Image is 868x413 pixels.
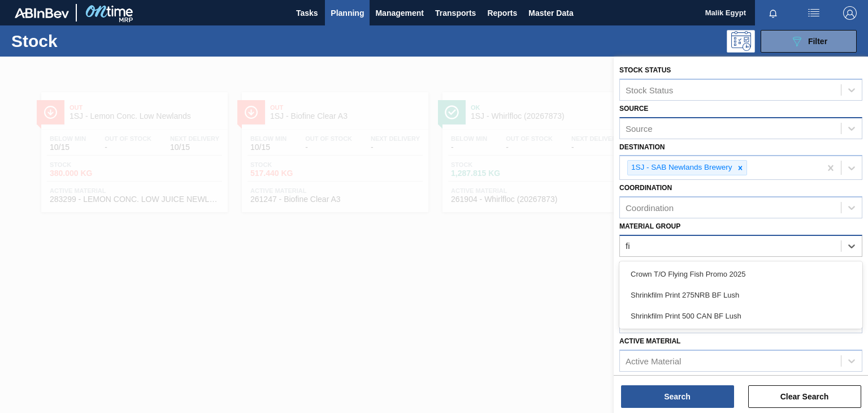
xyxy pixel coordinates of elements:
h1: Stock [11,35,173,48]
span: Planning [331,6,364,20]
span: Reports [487,6,517,20]
label: Destination [619,143,665,151]
span: Transports [435,6,476,20]
label: Coordination [619,184,672,192]
button: Filter [761,30,857,53]
button: Notifications [755,5,791,21]
span: Master Data [528,6,573,20]
div: Shrinkfilm Print 275NRB BF Lush [619,285,862,306]
div: Active Material [626,356,681,366]
span: Management [375,6,424,20]
div: Source [626,123,653,133]
div: Crown T/O Flying Fish Promo 2025 [619,264,862,285]
label: Source [619,105,648,113]
div: 1SJ - SAB Newlands Brewery [628,161,734,175]
div: Shrinkfilm Print 500 CAN BF Lush [619,306,862,326]
span: Filter [808,37,827,46]
div: Coordination [626,203,674,213]
img: userActions [807,6,821,20]
div: Programming: no user selected [727,30,755,53]
img: Logout [843,6,857,20]
img: TNhmsLtSVTkK8tSr43FrP2fwEKptu5GPRR3wAAAABJRU5ErkJggg== [15,8,69,18]
label: Family [619,261,644,269]
span: Tasks [294,6,319,20]
label: Active Material [619,337,680,345]
label: Stock Status [619,66,671,74]
label: Material Group [619,222,680,230]
div: Stock Status [626,85,673,94]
